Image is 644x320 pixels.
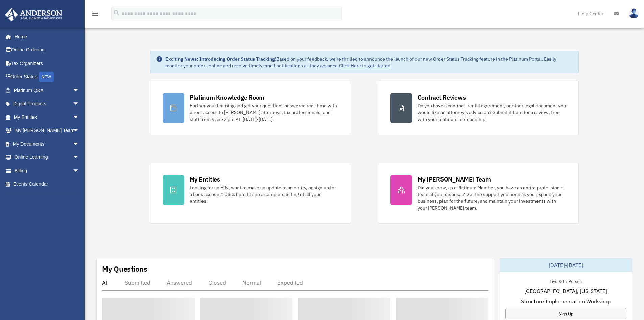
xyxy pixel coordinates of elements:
[5,137,90,151] a: My Documentsarrow_drop_down
[167,279,192,286] div: Answered
[277,279,303,286] div: Expedited
[190,184,338,205] div: Looking for an EIN, want to make an update to an entity, or sign up for a bank account? Click her...
[190,102,338,123] div: Further your learning and get your questions answered real-time with direct access to [PERSON_NAM...
[39,72,54,82] div: NEW
[5,70,90,84] a: Order StatusNEW
[73,137,86,151] span: arrow_drop_down
[190,175,220,184] div: My Entities
[165,56,276,62] strong: Exciting News: Introducing Order Status Tracking!
[73,110,86,124] span: arrow_drop_down
[242,279,261,286] div: Normal
[91,12,99,18] a: menu
[125,279,150,286] div: Submitted
[629,8,639,18] img: User Pic
[73,164,86,178] span: arrow_drop_down
[165,56,573,69] div: Based on your feedback, we're thrilled to announce the launch of our new Order Status Tracking fe...
[150,81,351,135] a: Platinum Knowledge Room Further your learning and get your questions answered real-time with dire...
[5,177,90,191] a: Events Calendar
[5,43,90,57] a: Online Ordering
[521,297,611,305] span: Structure Implementation Workshop
[102,279,109,286] div: All
[208,279,226,286] div: Closed
[5,164,90,177] a: Billingarrow_drop_down
[418,175,491,184] div: My [PERSON_NAME] Team
[5,110,90,124] a: My Entitiesarrow_drop_down
[3,8,64,21] img: Anderson Advisors Platinum Portal
[524,287,607,295] span: [GEOGRAPHIC_DATA], [US_STATE]
[5,84,90,97] a: Platinum Q&Aarrow_drop_down
[378,163,579,224] a: My [PERSON_NAME] Team Did you know, as a Platinum Member, you have an entire professional team at...
[5,57,90,70] a: Tax Organizers
[190,93,265,102] div: Platinum Knowledge Room
[5,151,90,164] a: Online Learningarrow_drop_down
[102,264,147,274] div: My Questions
[418,184,566,211] div: Did you know, as a Platinum Member, you have an entire professional team at your disposal? Get th...
[544,277,587,284] div: Live & In-Person
[418,102,566,123] div: Do you have a contract, rental agreement, or other legal document you would like an attorney's ad...
[505,308,626,319] a: Sign Up
[73,97,86,111] span: arrow_drop_down
[5,30,86,43] a: Home
[150,163,351,224] a: My Entities Looking for an EIN, want to make an update to an entity, or sign up for a bank accoun...
[73,124,86,138] span: arrow_drop_down
[500,258,632,272] div: [DATE]-[DATE]
[73,151,86,165] span: arrow_drop_down
[91,9,99,18] i: menu
[339,63,392,69] a: Click Here to get started!
[418,93,466,102] div: Contract Reviews
[113,9,120,17] i: search
[378,81,579,135] a: Contract Reviews Do you have a contract, rental agreement, or other legal document you would like...
[5,124,90,137] a: My [PERSON_NAME] Teamarrow_drop_down
[5,97,90,111] a: Digital Productsarrow_drop_down
[73,84,86,98] span: arrow_drop_down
